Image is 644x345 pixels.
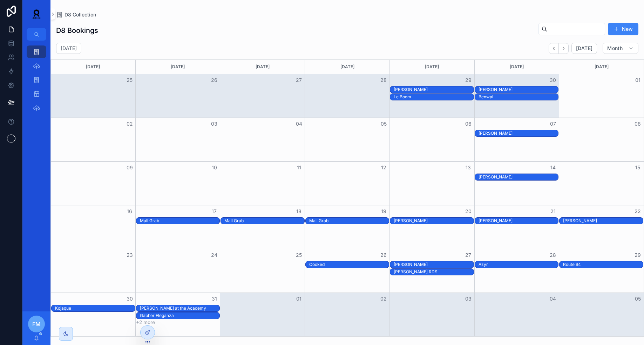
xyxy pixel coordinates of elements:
button: 25 [126,76,134,84]
div: Route 94 [563,262,643,267]
button: 30 [126,295,134,303]
div: DJ Seinfeld [479,130,558,136]
button: Back [549,43,559,54]
div: Charlie Sparks [563,218,643,224]
div: Patrick Topping [394,218,474,224]
div: Kojaque [55,305,135,311]
button: 08 [633,120,642,128]
h1: D8 Bookings [56,26,98,35]
div: [PERSON_NAME] [394,218,474,224]
button: 26 [210,76,218,84]
button: 05 [379,120,388,128]
div: [PERSON_NAME] at the Academy [140,305,220,311]
button: 31 [210,295,218,303]
button: 27 [295,76,303,84]
div: Mall Grab [224,218,304,224]
button: 18 [295,207,303,216]
div: [DATE] [476,60,558,74]
span: D8 Collection [65,11,96,18]
button: 01 [633,76,642,84]
button: 06 [464,120,473,128]
div: [DATE] [52,60,134,74]
button: 02 [126,120,134,128]
div: Boris Brejcha RDS [394,269,474,275]
button: 29 [633,251,642,259]
button: 16 [126,207,134,216]
div: Month View [50,59,644,337]
div: Le Boom [394,94,474,100]
div: Mall Grab [140,218,220,224]
div: Cooked [309,262,389,267]
button: 26 [379,251,388,259]
button: 25 [295,251,303,259]
div: [PERSON_NAME] [394,262,474,267]
img: App logo [28,8,45,20]
div: Mall Grab [224,218,304,224]
button: 10 [210,163,218,172]
span: FM [32,320,41,328]
div: Benwal [479,94,558,100]
button: Next [559,43,569,54]
button: 04 [549,295,557,303]
span: Month [607,45,623,51]
button: 03 [464,295,473,303]
button: 14 [549,163,557,172]
button: 03 [210,120,218,128]
button: 30 [549,76,557,84]
button: 22 [633,207,642,216]
div: [DATE] [306,60,388,74]
div: Benwal [479,94,558,100]
button: [DATE] [571,43,597,54]
button: 07 [549,120,557,128]
button: New [608,23,638,35]
div: [DATE] [560,60,643,74]
div: [PERSON_NAME] [563,218,643,224]
div: Mall Grab [140,218,220,224]
div: Mall Grab [309,218,389,224]
div: scrollable content [22,41,50,123]
button: 27 [464,251,473,259]
div: [PERSON_NAME] [479,218,558,224]
button: 09 [126,163,134,172]
div: Cooked [309,261,389,268]
div: [DATE] [221,60,304,74]
button: 21 [549,207,557,216]
h2: [DATE] [61,45,77,52]
button: +2 more [136,319,155,325]
div: [DATE] [137,60,219,74]
span: [DATE] [576,45,592,51]
div: SOSA [394,86,474,93]
div: Le Boom [394,94,474,100]
div: Azyr [479,262,558,267]
button: 19 [379,207,388,216]
button: 15 [633,163,642,172]
div: [PERSON_NAME] RDS [394,269,474,275]
button: 12 [379,163,388,172]
button: 23 [126,251,134,259]
div: Kojaque [55,305,135,311]
a: D8 Collection [56,11,96,18]
div: Azyr [479,261,558,268]
button: 17 [210,207,218,216]
button: Month [603,43,638,54]
div: Mall Grab [309,218,389,224]
button: 20 [464,207,473,216]
button: 24 [210,251,218,259]
button: 29 [464,76,473,84]
div: Gabber Eleganza [140,313,220,318]
button: 01 [295,295,303,303]
button: 13 [464,163,473,172]
div: Max Dean at the Academy [140,305,220,311]
button: 28 [379,76,388,84]
button: 05 [633,295,642,303]
div: Route 94 [563,261,643,268]
div: Stella Bossi [479,174,558,180]
div: Josh Baker [479,218,558,224]
button: 11 [295,163,303,172]
button: 02 [379,295,388,303]
div: Ben Klock [479,86,558,93]
div: [PERSON_NAME] [479,131,558,136]
div: [PERSON_NAME] [479,87,558,92]
div: Jeff Mills [394,261,474,268]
